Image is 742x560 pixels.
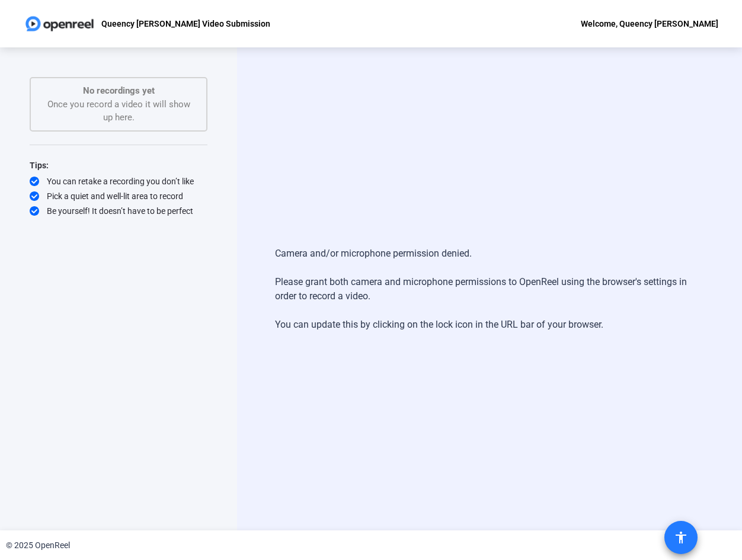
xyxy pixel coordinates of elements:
div: Pick a quiet and well-lit area to record [30,190,207,202]
p: No recordings yet [43,84,194,98]
mat-icon: accessibility [674,530,688,545]
div: Be yourself! It doesn’t have to be perfect [30,205,207,217]
div: © 2025 OpenReel [6,539,70,552]
div: Tips: [30,158,207,172]
div: You can retake a recording you don’t like [30,175,207,187]
div: Once you record a video it will show up here. [43,84,194,124]
p: Queency [PERSON_NAME] Video Submission [101,17,270,31]
div: Welcome, Queency [PERSON_NAME] [581,17,718,31]
div: Camera and/or microphone permission denied. Please grant both camera and microphone permissions t... [275,235,704,344]
img: OpenReel logo [24,12,95,36]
